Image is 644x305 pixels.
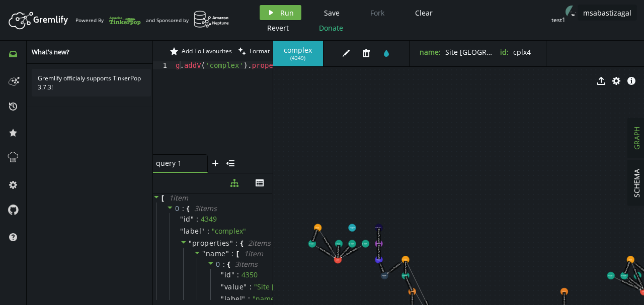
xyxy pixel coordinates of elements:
span: : [223,260,225,269]
tspan: (4240) [404,260,407,262]
button: Fork [362,5,392,20]
tspan: (4252) [316,228,319,230]
span: " [244,282,247,291]
tspan: p-inter... [349,243,355,245]
span: Donate [319,23,343,33]
span: " [189,238,192,248]
tspan: (4236) [364,244,367,246]
tspan: (4319) [377,228,380,230]
span: value [224,282,244,291]
tspan: port [411,290,414,292]
span: " [221,282,224,291]
button: Add To Favourites [167,41,235,61]
tspan: (4327) [377,244,380,246]
button: Donate [311,20,351,35]
span: What's new? [32,47,69,56]
span: 1 item [169,193,188,202]
span: Run [280,8,294,18]
span: : [231,249,234,258]
button: Clear [408,5,440,20]
tspan: (4176) [404,276,407,278]
span: : [250,282,252,291]
span: 0 [216,259,220,269]
div: test1 [551,16,566,24]
tspan: port [562,290,566,292]
span: Clear [415,8,433,18]
tspan: complex [350,227,355,229]
text: BindsTo (4296) [404,262,407,274]
tspan: (4171) [336,260,339,262]
tspan: p-inter... [362,243,368,245]
span: " complex " [212,226,246,236]
span: id [224,270,231,279]
div: 4349 [201,215,217,224]
span: { [187,204,189,213]
tspan: l-inter... [628,259,633,261]
label: id : [500,47,509,57]
span: Save [324,8,340,18]
text: BelongsTo (4343) [377,229,380,243]
span: : [207,227,209,236]
span: 1 item [244,249,263,258]
button: Run [260,5,301,20]
span: " [226,249,229,258]
tspan: l-inter... [315,227,320,229]
tspan: custome... [375,227,382,229]
span: query 1 [156,159,196,168]
span: " [202,249,206,258]
span: : [235,239,238,248]
span: ( 4349 ) [290,55,305,61]
span: label [224,294,243,303]
span: : [237,270,239,279]
tspan: p-inter... [336,243,342,245]
text: BindsTo (4293) [337,246,340,258]
span: 2 item s [248,238,271,248]
tspan: l-inter... [403,259,408,261]
span: : [196,215,198,224]
span: Fork [370,8,384,18]
span: cplx4 [513,47,531,57]
button: Save [316,5,347,20]
span: properties [192,238,230,248]
span: " [191,214,194,224]
span: " [221,294,224,303]
span: 3 item s [194,204,217,213]
tspan: (4335) [377,260,380,262]
span: : [248,294,250,303]
span: Site [GEOGRAPHIC_DATA] [445,47,530,57]
tspan: (4264) [383,276,386,278]
tspan: (4152) [351,228,354,230]
span: " [180,214,184,224]
span: name [206,249,226,258]
tspan: service... [376,259,381,261]
span: id [184,215,191,224]
span: " [230,238,233,248]
span: Add To Favourites [182,47,232,55]
span: 3 item s [235,259,258,269]
span: { [240,239,243,248]
tspan: (4212) [609,276,612,278]
img: AWS Neptune [194,11,229,28]
tspan: pnf [337,259,340,261]
tspan: service... [376,243,381,245]
span: complex [283,46,313,55]
tspan: p-inter... [608,275,614,277]
span: { [227,260,230,269]
tspan: p-inter... [309,243,315,245]
span: label [184,227,202,236]
div: 4350 [242,270,258,279]
button: Format [235,41,273,61]
span: 0 [175,204,180,213]
span: " [242,294,246,303]
span: " [180,226,184,236]
tspan: (4224) [310,244,313,246]
span: : [182,204,185,213]
text: BelongsTo (4345) [377,245,380,259]
span: msabastizagal [583,8,631,18]
span: SCHEMA [631,169,641,197]
button: Revert [260,20,296,35]
div: Powered By [75,12,141,29]
tspan: logical... [382,275,387,277]
span: " name " [253,294,278,303]
span: GRAPH [631,127,641,150]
